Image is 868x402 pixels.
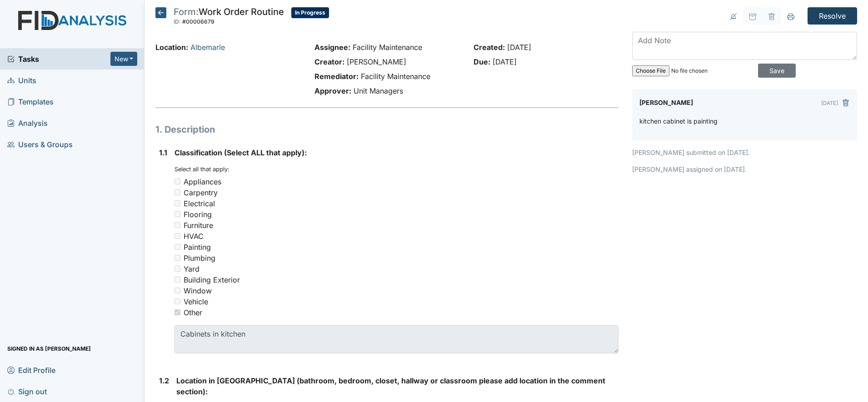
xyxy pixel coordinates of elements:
span: Edit Profile [7,363,55,377]
p: kitchen cabinet is painting [639,116,718,126]
div: Other [184,307,202,318]
input: Furniture [175,222,180,228]
strong: Assignee: [314,43,350,52]
div: Flooring [184,209,212,220]
span: Users & Groups [7,137,73,151]
small: [DATE] [821,100,838,106]
div: Carpentry [184,187,218,198]
div: Window [184,285,212,296]
input: Yard [175,266,180,272]
span: Units [7,73,36,87]
input: Electrical [175,200,180,206]
div: Work Order Routine [174,7,284,27]
input: Resolve [808,7,857,25]
span: [DATE] [493,57,517,66]
div: Appliances [184,176,221,187]
label: [PERSON_NAME] [639,96,693,109]
span: Location in [GEOGRAPHIC_DATA] (bathroom, bedroom, closet, hallway or classroom please add locatio... [176,376,605,396]
span: Unit Managers [354,86,403,95]
input: Flooring [175,211,180,217]
input: Appliances [175,179,180,184]
input: HVAC [175,233,180,239]
div: Electrical [184,198,215,209]
input: Plumbing [175,255,180,261]
span: #00006679 [182,18,215,25]
span: [PERSON_NAME] [347,57,406,66]
div: Vehicle [184,296,208,307]
span: Sign out [7,384,47,398]
span: ID: [174,18,181,25]
strong: Created: [474,43,505,52]
div: HVAC [184,231,204,242]
div: Yard [184,263,200,274]
input: Vehicle [175,298,180,304]
input: Save [758,64,796,78]
strong: Approver: [314,86,351,95]
label: 1.1 [159,147,167,158]
strong: Due: [474,57,490,66]
span: Templates [7,94,54,109]
div: Plumbing [184,253,215,263]
a: Albemarle [190,43,225,52]
input: Painting [175,244,180,250]
textarea: Cabinets in kitchen [175,325,619,353]
span: Form: [174,6,199,17]
span: Facility Maintenance [361,72,430,81]
a: Tasks [7,54,110,65]
span: Analysis [7,116,48,130]
button: New [110,52,138,66]
input: Window [175,288,180,293]
p: [PERSON_NAME] assigned on [DATE]. [632,164,857,174]
strong: Remediator: [314,72,359,81]
small: Select all that apply: [175,166,229,173]
div: Building Exterior [184,274,240,285]
span: Facility Maintenance [353,43,422,52]
input: Other [175,309,180,315]
span: In Progress [291,7,329,18]
span: Classification (Select ALL that apply): [175,148,307,157]
span: Signed in as [PERSON_NAME] [7,342,91,356]
label: 1.2 [159,375,169,386]
span: [DATE] [507,43,531,52]
div: Painting [184,242,211,253]
p: [PERSON_NAME] submitted on [DATE]. [632,148,857,157]
input: Building Exterior [175,277,180,283]
strong: Location: [155,43,188,52]
h1: 1. Description [155,123,619,136]
strong: Creator: [314,57,344,66]
div: Furniture [184,220,213,231]
input: Carpentry [175,189,180,195]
